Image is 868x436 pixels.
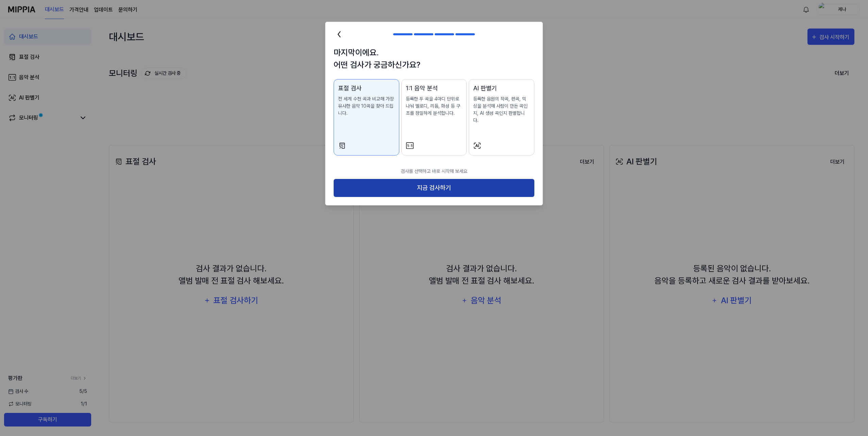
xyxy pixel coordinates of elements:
[334,79,399,156] button: 표절 검사전 세계 수천 곡과 비교해 가장 유사한 음악 10곡을 찾아 드립니다.
[338,84,395,93] div: 표절 검사
[338,95,395,117] p: 전 세계 수천 곡과 비교해 가장 유사한 음악 10곡을 찾아 드립니다.
[473,84,530,93] div: AI 판별기
[473,95,530,124] p: 등록한 음원의 작곡, 편곡, 믹싱을 분석해 사람이 만든 곡인지, AI 생성 곡인지 판별합니다.
[406,95,463,117] p: 등록한 두 곡을 4마디 단위로 나눠 멜로디, 리듬, 화성 등 구조를 정밀하게 분석합니다.
[469,79,534,156] button: AI 판별기등록한 음원의 작곡, 편곡, 믹싱을 분석해 사람이 만든 곡인지, AI 생성 곡인지 판별합니다.
[401,79,467,156] button: 1:1 음악 분석등록한 두 곡을 4마디 단위로 나눠 멜로디, 리듬, 화성 등 구조를 정밀하게 분석합니다.
[406,84,463,93] div: 1:1 음악 분석
[334,47,534,71] h1: 마지막이에요. 어떤 검사가 궁금하신가요?
[334,179,534,197] button: 지금 검사하기
[334,164,534,179] p: 검사를 선택하고 바로 시작해 보세요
